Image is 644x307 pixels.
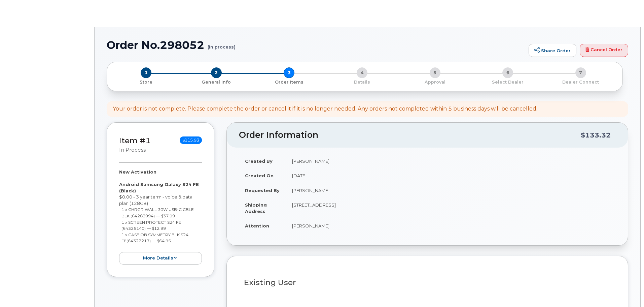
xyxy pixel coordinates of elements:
span: $115.93 [180,136,202,144]
span: 1 [141,67,151,78]
a: Share Order [529,44,576,57]
div: $133.32 [581,129,611,142]
small: 1 x CASE OB SYMMETRY BLK S24 FE(64322217) — $64.95 [121,232,188,244]
div: $0.00 - 3 year term - voice & data plan (128GB) [119,169,202,265]
p: Store [115,79,177,85]
a: 1 Store [112,78,180,85]
a: Cancel Order [580,44,628,57]
td: [PERSON_NAME] [286,183,616,198]
span: 2 [211,67,222,78]
p: General Info [183,79,250,85]
small: (in process) [208,39,236,50]
small: 1 x CHRGR WALL 30W USB-C CBLE BLK (64283994) — $37.99 [121,207,194,218]
td: [DATE] [286,168,616,183]
td: [PERSON_NAME] [286,154,616,168]
a: Item #1 [119,136,151,145]
strong: Shipping Address [245,202,267,214]
strong: Attention [245,223,269,228]
h3: Existing User [244,278,611,287]
strong: Android Samsung Galaxy S24 FE (Black) [119,182,199,193]
a: 2 General Info [180,78,253,85]
h2: Order Information [239,130,581,140]
div: Your order is not complete. Please complete the order or cancel it if it is no longer needed. Any... [113,105,537,113]
button: more details [119,252,202,265]
strong: Created By [245,158,273,164]
td: [STREET_ADDRESS] [286,197,616,218]
strong: New Activation [119,169,156,175]
strong: Requested By [245,188,280,193]
small: 1 x SCREEN PROTECT S24 FE (64326140) — $12.99 [121,220,181,231]
strong: Created On [245,173,274,178]
h1: Order No.298052 [107,39,525,51]
td: [PERSON_NAME] [286,218,616,233]
small: in process [119,147,146,153]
